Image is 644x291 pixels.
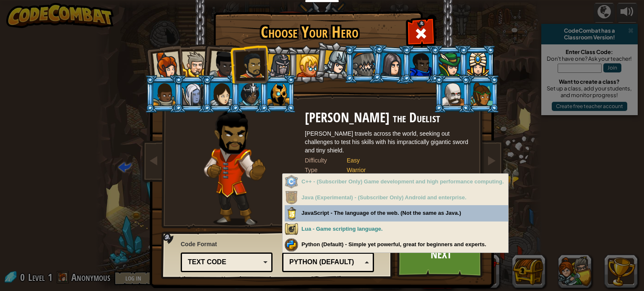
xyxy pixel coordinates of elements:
[462,75,500,113] li: Zana Woodheart
[344,45,382,83] li: Senick Steelclaw
[145,75,182,113] li: Arryn Stonewall
[230,75,268,113] li: Usara Master Wizard
[204,111,265,226] img: duelist-pose.png
[143,44,184,85] li: Captain Anya Weston
[285,174,508,190] div: Subscriber Only
[430,45,467,83] li: Naria of the Leaf
[230,45,268,84] li: Alejandro the Duelist
[285,237,508,253] div: Python (Default) - Simple yet powerful, great for beginners and experts.
[161,232,395,279] img: language-selector-background.png
[202,75,239,113] li: Illia Shieldsmith
[305,156,347,165] div: Difficulty
[259,75,296,113] li: Ritic the Cold
[314,40,355,82] li: Hattori Hanzō
[305,129,473,155] div: [PERSON_NAME] travels across the world, seeking out challenges to test his skills with his imprac...
[305,166,347,174] div: Type
[173,44,211,82] li: Sir Tharin Thunderfist
[287,45,325,83] li: Miss Hushbaum
[289,258,362,267] div: Python (Default)
[188,258,260,267] div: Text code
[181,240,273,248] span: Code Format
[347,156,464,165] div: Easy
[285,205,508,221] div: JavaScript - The language of the web. (Not the same as Java.)
[200,42,241,83] li: Lady Ida Justheart
[215,23,404,41] h1: Choose Your Hero
[434,75,471,113] li: Okar Stompfoot
[285,221,508,237] div: Lua - Game scripting language.
[305,111,473,125] h2: [PERSON_NAME] the Duelist
[371,44,412,85] li: Omarn Brewstone
[258,44,298,85] li: Amara Arrowhead
[347,166,464,174] div: Warrior
[285,190,508,206] div: Subscriber Only
[173,75,211,113] li: Nalfar Cryptor
[397,232,485,278] a: Next
[458,45,496,83] li: Pender Spellbane
[401,45,439,83] li: Gordon the Stalwart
